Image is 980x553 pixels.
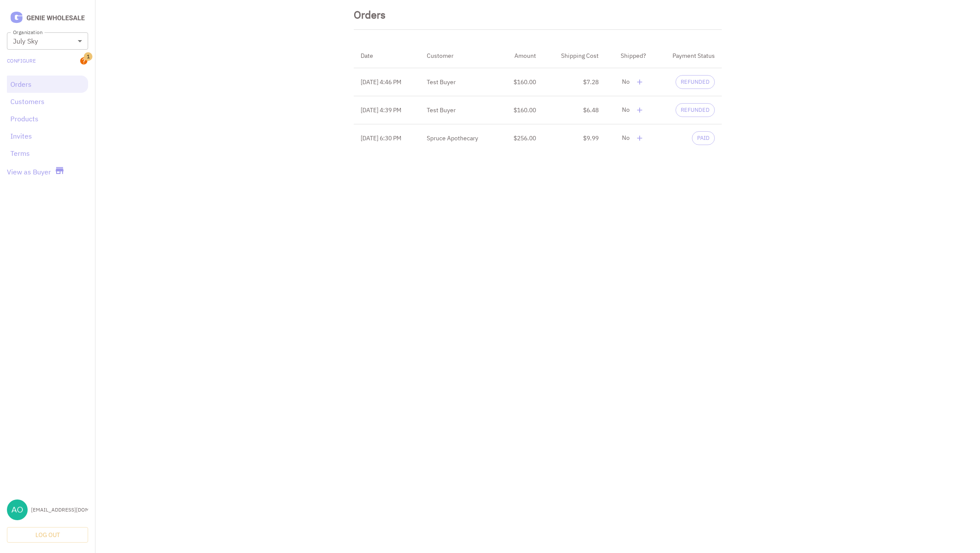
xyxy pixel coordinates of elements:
img: aoxue@julyskyskincare.com [7,499,28,520]
a: Orders [10,79,85,89]
a: Invites [10,131,85,141]
a: View as Buyer [7,167,51,177]
th: Shipping Cost [543,44,606,68]
td: $9.99 [543,124,606,152]
table: simple table [354,44,722,152]
th: Test Buyer [420,96,499,124]
td: No [606,96,653,124]
div: Orders [354,7,386,22]
td: $256.00 [499,124,543,152]
span: REFUNDED [676,78,714,86]
td: $160.00 [499,96,543,124]
td: $160.00 [499,68,543,96]
label: Organization [13,28,42,36]
td: $6.48 [543,96,606,124]
th: [DATE] 4:46 PM [354,68,420,96]
th: Customer [420,44,499,68]
th: [DATE] 4:39 PM [354,96,420,124]
button: Log Out [7,527,88,543]
a: Terms [10,148,85,158]
th: Payment Status [653,44,721,68]
button: delete [633,76,646,88]
div: [EMAIL_ADDRESS][DOMAIN_NAME] [31,506,88,514]
span: 1 [84,52,92,61]
td: $7.28 [543,68,606,96]
a: Customers [10,96,85,107]
div: July Sky [7,32,88,50]
img: Logo [7,10,88,25]
a: Configure [7,57,36,65]
th: Spruce Apothecary [420,124,499,152]
span: PAID [692,134,714,142]
td: No [606,68,653,96]
th: Amount [499,44,543,68]
td: No [606,124,653,152]
span: REFUNDED [676,106,714,114]
th: Test Buyer [420,68,499,96]
th: Date [354,44,420,68]
th: [DATE] 6:30 PM [354,124,420,152]
a: Products [10,114,85,124]
th: Shipped? [606,44,653,68]
button: delete [633,104,646,117]
button: delete [633,132,646,145]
